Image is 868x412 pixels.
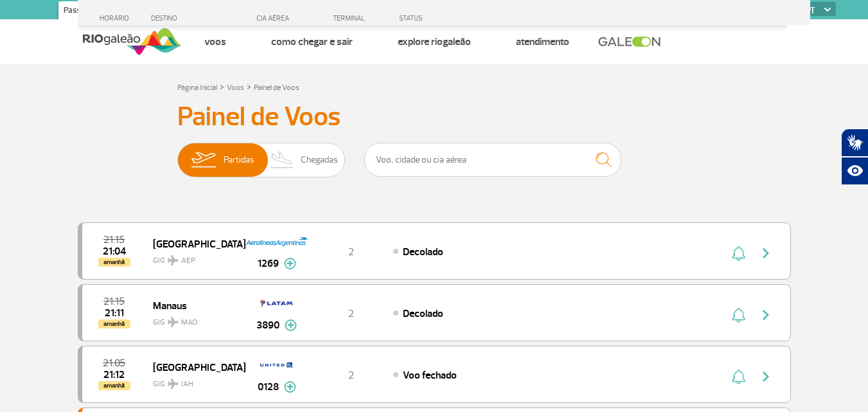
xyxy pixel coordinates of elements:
[181,255,195,267] span: AEP
[220,79,224,94] a: >
[105,309,124,318] span: 2025-09-24 21:11:01
[224,143,254,177] span: Partidas
[98,319,130,328] span: amanhã
[271,35,353,48] a: Como chegar e sair
[183,143,224,177] img: slider-embarque
[82,14,152,22] div: HORÁRIO
[103,247,126,256] span: 2025-09-24 21:04:41
[153,310,235,328] span: GIG
[732,246,745,261] img: sino-painel-voo.svg
[348,307,354,320] span: 2
[403,246,443,258] span: Decolado
[348,246,354,258] span: 2
[284,381,296,393] img: mais-info-painel-voo.svg
[284,258,296,269] img: mais-info-painel-voo.svg
[841,157,868,185] button: Abrir recursos assistivos.
[177,101,691,133] h3: Painel de Voos
[348,369,354,382] span: 2
[153,235,235,252] span: [GEOGRAPHIC_DATA]
[103,370,125,379] span: 2025-09-24 21:12:47
[364,143,621,177] input: Voo, cidade ou cia aérea
[151,14,245,22] div: DESTINO
[758,307,774,323] img: seta-direita-painel-voo.svg
[254,83,299,93] a: Painel de Voos
[258,379,279,395] span: 0128
[247,79,251,94] a: >
[204,35,226,48] a: Voos
[516,35,569,48] a: Atendimento
[153,297,235,314] span: Manaus
[58,1,111,22] a: Passageiros
[245,14,309,22] div: CIA AÉREA
[398,35,471,48] a: Explore RIOgaleão
[758,246,774,261] img: seta-direita-painel-voo.svg
[103,235,125,244] span: 2025-09-24 21:15:00
[258,256,279,271] span: 1269
[841,129,868,157] button: Abrir tradutor de língua de sinais.
[168,255,179,265] img: destiny_airplane.svg
[181,379,193,390] span: IAH
[168,317,179,327] img: destiny_airplane.svg
[263,143,301,177] img: slider-desembarque
[98,381,130,390] span: amanhã
[758,369,774,384] img: seta-direita-painel-voo.svg
[393,14,497,22] div: STATUS
[103,359,125,368] span: 2025-09-24 21:05:00
[103,297,125,306] span: 2025-09-24 21:15:00
[168,379,179,389] img: destiny_airplane.svg
[177,83,217,93] a: Página Inicial
[181,317,197,328] span: MAO
[732,307,745,323] img: sino-painel-voo.svg
[285,319,297,331] img: mais-info-painel-voo.svg
[841,129,868,185] div: Plugin de acessibilidade da Hand Talk.
[227,83,244,93] a: Voos
[153,359,235,375] span: [GEOGRAPHIC_DATA]
[309,14,393,22] div: TERMINAL
[153,248,235,267] span: GIG
[403,369,457,382] span: Voo fechado
[732,369,745,384] img: sino-painel-voo.svg
[256,318,279,333] span: 3890
[153,372,235,390] span: GIG
[403,307,443,320] span: Decolado
[301,143,338,177] span: Chegadas
[98,258,130,267] span: amanhã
